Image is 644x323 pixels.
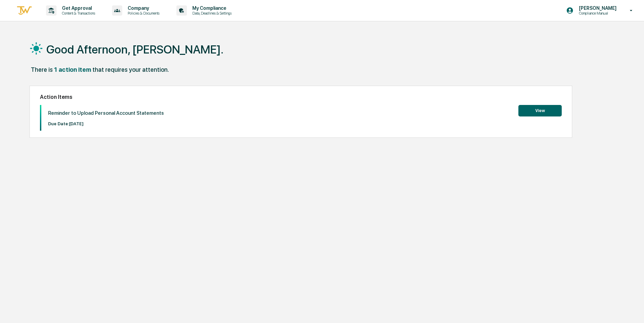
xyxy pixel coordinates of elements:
p: Policies & Documents [122,11,163,16]
p: Reminder to Upload Personal Account Statements [48,110,164,116]
p: Content & Transactions [57,11,99,16]
p: [PERSON_NAME] [574,5,620,11]
h2: Action Items [40,94,562,100]
h1: Good Afternoon, [PERSON_NAME]. [46,43,223,56]
img: logo [16,5,33,16]
p: Compliance Manual [574,11,620,16]
div: that requires your attention. [92,66,169,73]
p: Get Approval [57,5,99,11]
div: There is [31,66,53,73]
div: 1 action item [54,66,91,73]
p: My Compliance [187,5,235,11]
p: Data, Deadlines & Settings [187,11,235,16]
p: Due Date: [DATE] [48,121,164,126]
a: View [518,107,562,113]
button: View [518,105,562,116]
p: Company [122,5,163,11]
